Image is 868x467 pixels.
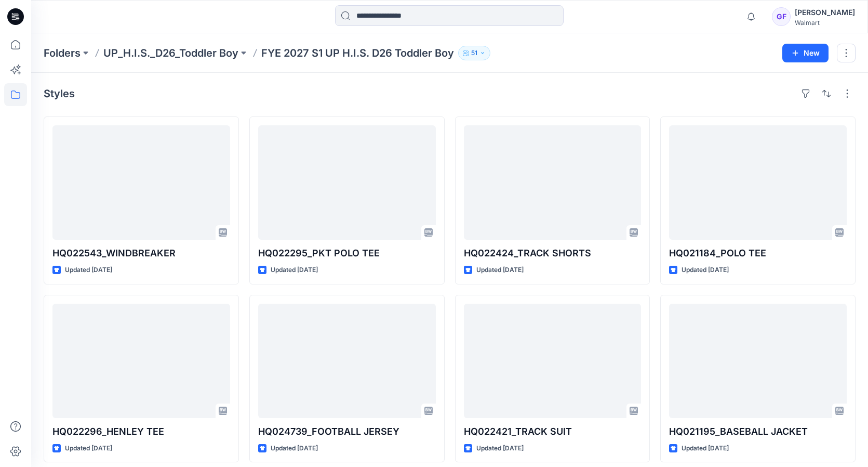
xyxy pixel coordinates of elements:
[52,424,230,439] p: HQ022296_HENLEY TEE
[669,246,847,261] p: HQ021184_POLO TEE
[103,46,238,60] a: UP_H.I.S._D26_Toddler Boy
[271,265,318,276] p: Updated [DATE]
[795,19,855,27] div: Walmart
[772,7,791,26] div: GF
[682,443,729,454] p: Updated [DATE]
[65,443,112,454] p: Updated [DATE]
[44,46,81,60] a: Folders
[476,443,524,454] p: Updated [DATE]
[669,424,847,439] p: HQ021195_BASEBALL JACKET
[476,265,524,276] p: Updated [DATE]
[795,6,855,19] div: [PERSON_NAME]
[52,246,230,261] p: HQ022543_WINDBREAKER
[464,246,642,261] p: HQ022424_TRACK SHORTS
[471,47,477,59] p: 51
[458,46,490,60] button: 51
[258,424,436,439] p: HQ024739_FOOTBALL JERSEY
[258,246,436,261] p: HQ022295_PKT POLO TEE
[44,87,75,100] h4: Styles
[261,46,454,60] p: FYE 2027 S1 UP H.I.S. D26 Toddler Boy
[464,424,642,439] p: HQ022421_TRACK SUIT
[682,265,729,276] p: Updated [DATE]
[271,443,318,454] p: Updated [DATE]
[65,265,112,276] p: Updated [DATE]
[782,44,829,62] button: New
